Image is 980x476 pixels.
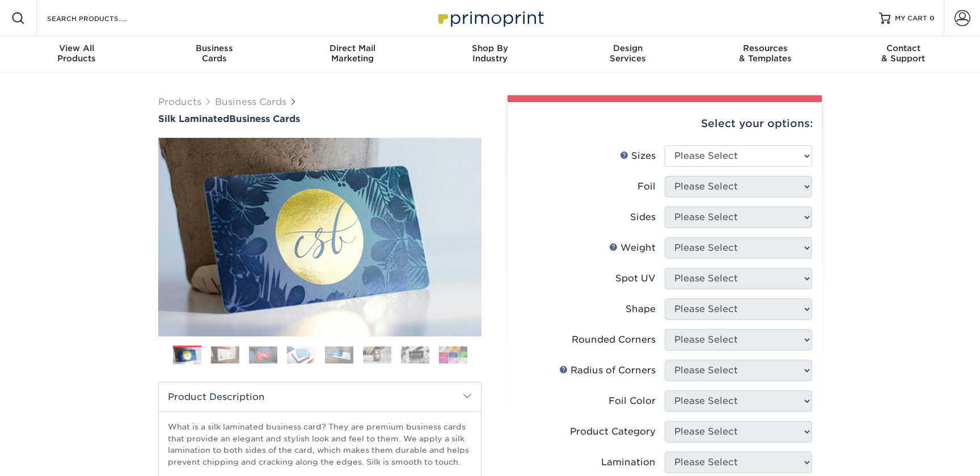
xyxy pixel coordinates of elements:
[158,113,229,124] span: Silk Laminated
[8,43,146,64] div: Products
[284,36,421,73] a: Direct MailMarketing
[421,43,559,53] span: Shop By
[8,43,146,53] span: View All
[696,36,834,73] a: Resources& Templates
[626,302,656,316] div: Shape
[601,456,656,469] div: Lamination
[363,346,391,364] img: Business Cards 06
[517,102,813,145] div: Select your options:
[8,36,146,73] a: View AllProducts
[696,43,834,53] span: Resources
[433,6,547,30] img: Primoprint
[287,346,315,364] img: Business Cards 04
[401,346,429,364] img: Business Cards 07
[421,36,559,73] a: Shop ByIndustry
[158,113,481,124] a: Silk LaminatedBusiness Cards
[146,36,284,73] a: BusinessCards
[249,346,277,364] img: Business Cards 03
[211,346,239,364] img: Business Cards 02
[696,43,834,64] div: & Templates
[609,241,656,255] div: Weight
[559,36,696,73] a: DesignServices
[215,96,286,107] a: Business Cards
[834,36,972,73] a: Contact& Support
[146,43,284,53] span: Business
[609,394,656,408] div: Foil Color
[620,149,656,163] div: Sizes
[158,75,481,399] img: Silk Laminated 01
[146,43,284,64] div: Cards
[559,43,696,64] div: Services
[325,346,353,364] img: Business Cards 05
[834,43,972,64] div: & Support
[615,272,656,285] div: Spot UV
[930,14,935,22] span: 0
[559,364,656,377] div: Radius of Corners
[439,346,467,364] img: Business Cards 08
[284,43,421,64] div: Marketing
[46,11,157,25] input: SEARCH PRODUCTS.....
[834,43,972,53] span: Contact
[159,382,481,411] h2: Product Description
[572,333,656,347] div: Rounded Corners
[284,43,421,53] span: Direct Mail
[158,113,481,124] h1: Business Cards
[570,425,656,439] div: Product Category
[173,342,201,370] img: Business Cards 01
[630,210,656,224] div: Sides
[158,96,201,107] a: Products
[421,43,559,64] div: Industry
[895,14,927,23] span: MY CART
[637,180,656,193] div: Foil
[559,43,696,53] span: Design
